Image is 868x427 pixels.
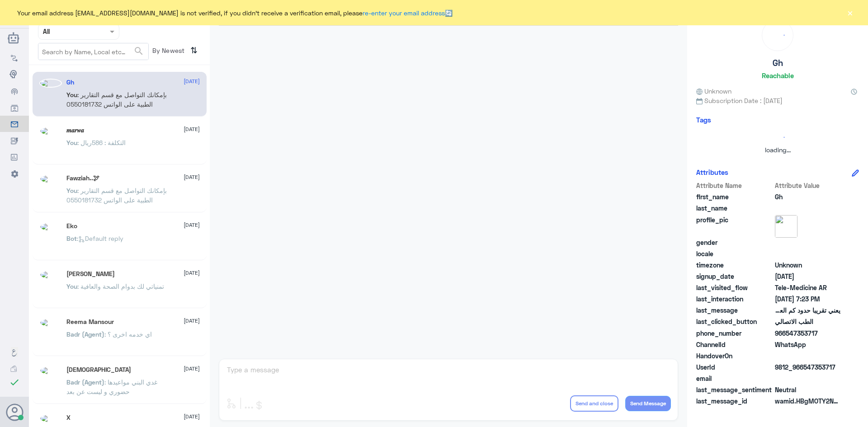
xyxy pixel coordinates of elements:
[39,127,62,136] img: picture
[696,249,773,258] span: locale
[696,340,773,349] span: ChannelId
[775,385,840,394] span: 0
[66,174,99,182] h5: Fawziah..🕊
[775,215,797,238] img: picture
[66,378,157,395] span: : غدي البني مواعيدها حضوري و ليست عن بعد
[66,139,77,146] span: You
[77,282,164,290] span: : تمنياتي لك بدوام الصحة والعافية
[39,79,62,88] img: picture
[696,260,773,270] span: timezone
[696,116,711,124] h6: Tags
[775,396,840,406] span: wamid.HBgMOTY2NTQ3MzUzNzE3FQIAEhgUM0FFQ0RFNzg5QzdGRTg4Q0UyREYA
[17,8,453,18] span: Your email address [EMAIL_ADDRESS][DOMAIN_NAME] is not verified, if you didn't receive a verifica...
[66,378,104,386] span: Badr (Agent)
[38,43,148,60] input: Search by Name, Local etc…
[39,270,62,279] img: picture
[775,249,840,258] span: null
[775,340,840,349] span: 2
[696,272,773,281] span: signup_date
[66,318,114,326] h5: Reema Mansour
[696,192,773,202] span: first_name
[696,215,773,236] span: profile_pic
[696,351,773,361] span: HandoverOn
[363,9,445,17] a: re-enter your email address
[66,235,77,242] span: Bot
[66,91,167,108] span: : بإمكانك التواصل مع قسم التقارير الطبية على الواتس 0550181732
[149,43,187,61] span: By Newest
[775,362,840,372] span: 9812_966547353717
[6,404,23,421] button: Avatar
[773,58,783,68] h5: Gh
[66,187,77,194] span: You
[775,374,840,383] span: null
[184,269,200,277] span: [DATE]
[66,91,77,99] span: You
[775,238,840,247] span: null
[696,374,773,383] span: email
[66,79,74,86] h5: Gh
[775,181,840,190] span: Attribute Value
[845,8,854,17] button: ×
[66,127,84,134] h5: 𝒎𝒂𝒓𝒘𝒂
[696,238,773,247] span: gender
[184,77,200,85] span: [DATE]
[696,168,728,176] h6: Attributes
[66,282,77,290] span: You
[66,270,115,278] h5: Mohammed ALRASHED
[39,318,62,327] img: picture
[66,414,71,422] h5: X
[698,129,857,145] div: loading...
[696,203,773,213] span: last_name
[184,221,200,229] span: [DATE]
[696,86,731,96] span: Unknown
[696,96,859,105] span: Subscription Date : [DATE]
[66,330,104,338] span: Badr (Agent)
[39,174,62,183] img: picture
[696,385,773,394] span: last_message_sentiment
[764,22,791,48] div: loading...
[775,317,840,326] span: الطب الاتصالي
[775,283,840,292] span: Tele-Medicine AR
[765,146,791,154] span: loading...
[39,414,62,423] img: picture
[184,413,200,421] span: [DATE]
[696,294,773,304] span: last_interaction
[696,305,773,315] span: last_message
[696,362,773,372] span: UserId
[184,365,200,373] span: [DATE]
[77,139,126,146] span: : التكلفة : 586ريال
[104,330,152,338] span: : اي خدمه اخرى ؟
[775,328,840,338] span: 966547353717
[66,187,167,204] span: : بإمكانك التواصل مع قسم التقارير الطبية على الواتس 0550181732
[133,46,144,56] span: search
[9,377,20,388] i: check
[77,235,123,242] span: : Default reply
[133,44,144,59] button: search
[39,366,62,375] img: picture
[66,222,77,230] h5: Eko
[625,396,671,411] button: Send Message
[66,366,131,374] h5: سبحان الله
[775,272,840,281] span: 2025-09-18T14:54:39.606Z
[775,192,840,202] span: Gh
[184,317,200,325] span: [DATE]
[775,294,840,304] span: 2025-09-18T16:23:04.438Z
[190,43,198,58] i: ⇅
[184,173,200,181] span: [DATE]
[696,317,773,326] span: last_clicked_button
[696,396,773,406] span: last_message_id
[775,305,840,315] span: يعني تقريبا حدود كم العمليه مابين كم
[696,328,773,338] span: phone_number
[696,181,773,190] span: Attribute Name
[570,395,618,412] button: Send and close
[762,71,794,80] h6: Reachable
[184,125,200,133] span: [DATE]
[696,283,773,292] span: last_visited_flow
[775,351,840,361] span: null
[39,222,62,231] img: picture
[775,260,840,270] span: Unknown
